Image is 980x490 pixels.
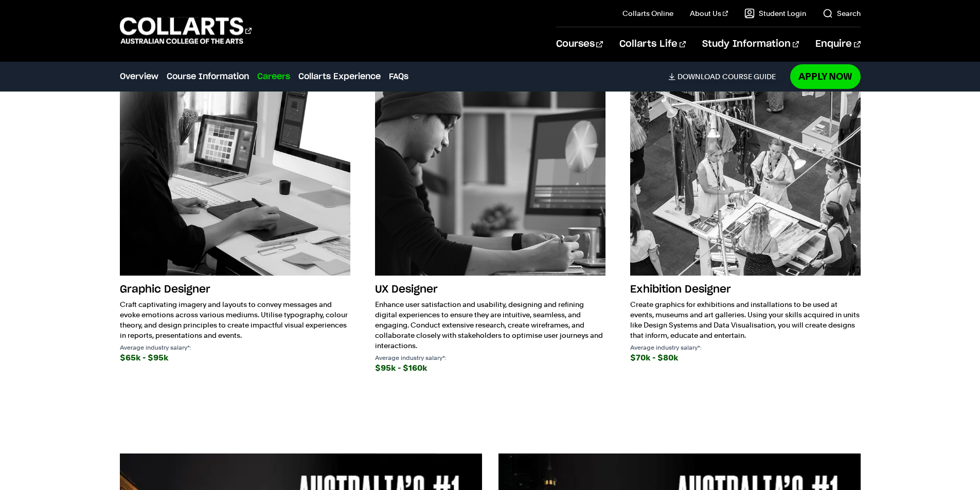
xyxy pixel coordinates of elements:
[556,27,603,61] a: Courses
[702,27,799,61] a: Study Information
[375,361,605,375] div: $95k - $160k
[375,280,605,299] h3: UX Designer
[120,280,350,299] h3: Graphic Designer
[298,70,381,83] a: Collarts Experience
[622,8,673,19] a: Collarts Online
[120,299,350,340] p: Craft captivating imagery and layouts to convey messages and evoke emotions across various medium...
[619,27,686,61] a: Collarts Life
[375,355,605,361] p: Average industry salary*:
[630,299,861,340] p: Create graphics for exhibitions and installations to be used at events, museums and art galleries...
[630,280,861,299] h3: Exhibition Designer
[167,70,249,83] a: Course Information
[120,344,350,351] p: Average industry salary*:
[790,64,861,88] a: Apply Now
[815,27,860,61] a: Enquire
[630,351,861,365] div: $70k - $80k
[823,8,861,19] a: Search
[120,351,350,365] div: $65k - $95k
[678,72,720,81] span: Download
[257,70,290,83] a: Careers
[120,16,252,45] div: Go to homepage
[744,8,806,19] a: Student Login
[630,344,861,351] p: Average industry salary*:
[389,70,408,83] a: FAQs
[668,72,784,81] a: DownloadCourse Guide
[690,8,728,19] a: About Us
[120,70,158,83] a: Overview
[375,299,605,351] p: Enhance user satisfaction and usability, designing and refining digital experiences to ensure the...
